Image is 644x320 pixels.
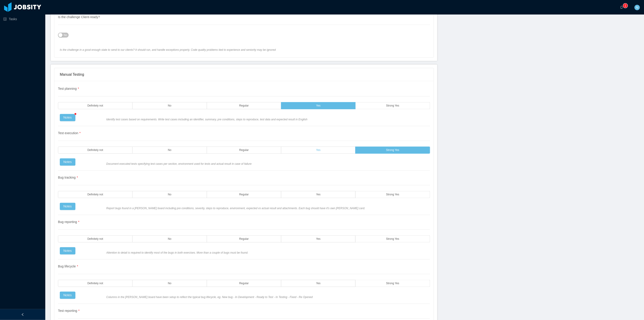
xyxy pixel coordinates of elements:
span: Yes [316,149,321,152]
span: Definitely not [87,149,103,152]
button: Notes [60,203,75,210]
span: Bug tracking [58,176,78,179]
button: Notes [60,158,75,166]
a: icon: profileTasks [3,15,42,24]
span: No [168,149,171,152]
span: Is the challenge Client-ready? [58,15,100,19]
span: Regular [239,238,249,240]
span: Strong Yes [386,149,399,152]
span: Yes [316,193,321,196]
span: Definitely not [87,238,103,240]
span: Strong Yes [386,104,399,107]
span: Identify test cases based on requirements. Write test cases including an identifier, summary, pre... [106,117,428,121]
span: Columns in the [PERSON_NAME] board have been setup to reflect the typical bug lifecycle, eg. New ... [106,295,428,299]
span: Definitely not [87,193,103,196]
span: Definitely not [87,282,103,285]
span: N [636,5,638,10]
span: Yes [316,104,321,107]
i: icon: bell [620,6,623,9]
span: Test reporting [58,309,79,313]
span: Strong Yes [386,282,399,285]
span: No [168,282,171,285]
span: Test execution [58,131,81,135]
span: No [64,33,67,37]
span: Regular [239,193,249,196]
span: Document executed tests specifying test cases per section, environment used for tests and actual ... [106,162,428,166]
span: Test planning [58,87,79,90]
span: No [168,193,171,196]
span: Regular [239,149,249,152]
span: No [168,238,171,240]
p: 1 [625,3,626,8]
span: Definitely not [87,104,103,107]
span: Yes [316,282,321,285]
span: Strong Yes [386,238,399,240]
span: Strong Yes [386,193,399,196]
span: Attention to detail is required to identify most of the bugs in both exercises. More than a coupl... [106,251,428,255]
span: Yes [316,238,321,240]
span: Bug lifecycle [58,264,78,268]
span: Regular [239,282,249,285]
span: Regular [239,104,249,107]
div: Manual Testing [60,68,428,81]
button: Notes [60,114,75,121]
span: Report bugs found in a [PERSON_NAME] board including pre conditions, severity, steps to reproduce... [106,206,428,210]
span: No [168,104,171,107]
button: Notes [60,292,75,299]
sup: 1 [623,3,628,8]
button: Notes [60,247,75,255]
span: Bug reporting [58,220,79,224]
span: Is the challenge in a good enough state to send to our clients? It should run, and handle excepti... [60,48,382,52]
